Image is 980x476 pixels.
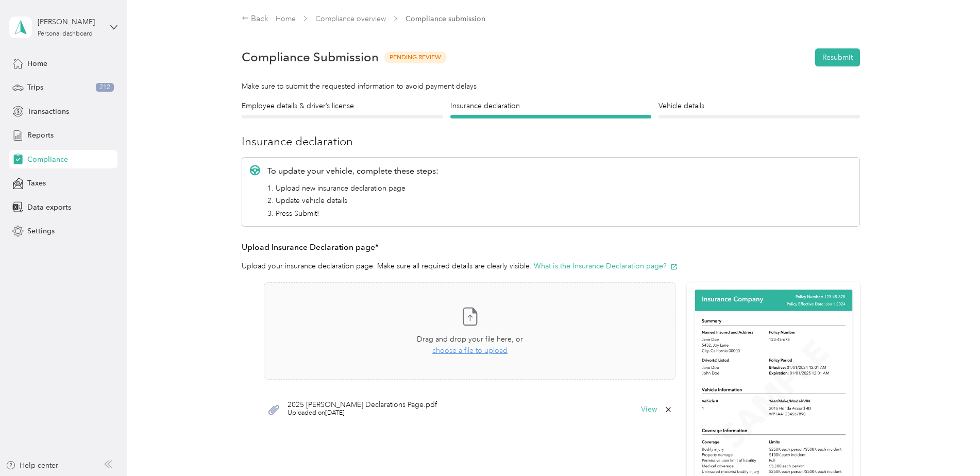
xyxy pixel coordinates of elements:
span: Reports [27,130,54,141]
span: Compliance submission [405,13,485,24]
span: Data exports [27,202,71,213]
button: View [641,406,657,413]
a: Home [276,14,296,23]
span: Home [27,58,47,69]
button: What is the Insurance Declaration page? [534,261,678,271]
h3: Upload Insurance Declaration page* [242,241,860,254]
div: Make sure to submit the requested information to avoid payment delays [242,81,860,92]
button: Help center [6,460,58,471]
span: Drag and drop your file here, orchoose a file to upload [264,283,675,379]
span: choose a file to upload [432,346,508,355]
h3: Insurance declaration [242,133,860,150]
span: Drag and drop your file here, or [417,335,523,344]
h4: Insurance declaration [450,100,652,111]
div: Personal dashboard [38,31,93,37]
li: 2. Update vehicle details [267,195,438,206]
span: Pending Review [384,52,447,63]
p: Upload your insurance declaration page. Make sure all required details are clearly visible. [242,261,860,271]
button: Resubmit [815,48,860,66]
span: Transactions [27,106,69,117]
div: [PERSON_NAME] [38,16,102,27]
h4: Vehicle details [658,100,860,111]
span: Settings [27,226,55,236]
li: 1. Upload new insurance declaration page [267,183,438,194]
span: 2025 [PERSON_NAME] Declarations Page.pdf [288,401,437,409]
span: Trips [27,82,43,93]
a: Compliance overview [315,14,386,23]
span: Taxes [27,178,46,189]
h1: Compliance Submission [242,50,379,64]
p: To update your vehicle, complete these steps: [267,165,438,177]
span: 212 [96,83,114,92]
h4: Employee details & driver’s license [242,100,443,111]
span: Compliance [27,154,68,165]
li: 3. Press Submit! [267,208,438,219]
div: Back [242,13,268,25]
iframe: Everlance-gr Chat Button Frame [922,418,980,476]
span: Uploaded on [DATE] [288,409,437,418]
